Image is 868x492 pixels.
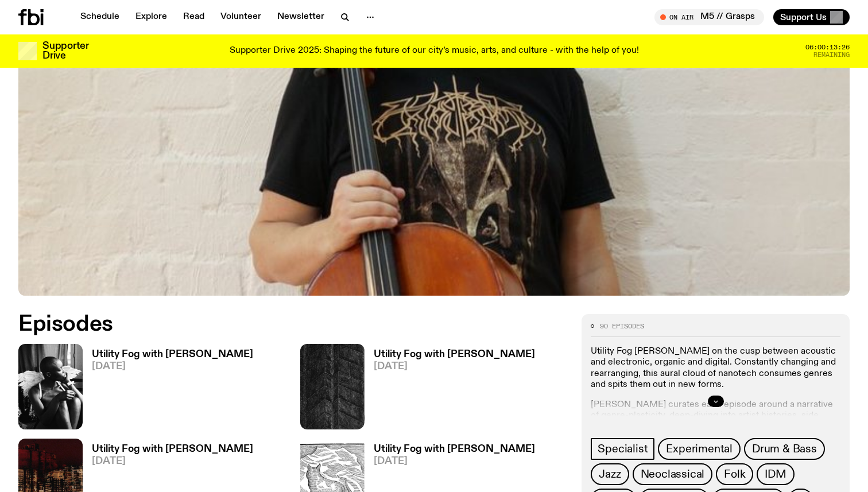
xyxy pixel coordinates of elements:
[757,463,794,485] a: IDM
[599,468,621,481] span: Jazz
[658,438,741,460] a: Experimental
[773,9,850,25] button: Support Us
[724,468,745,481] span: Folk
[374,362,535,371] span: [DATE]
[176,9,211,25] a: Read
[752,443,817,455] span: Drum & Bass
[744,438,825,460] a: Drum & Bass
[18,314,568,335] h2: Episodes
[270,9,331,25] a: Newsletter
[18,344,83,429] img: Cover of Ho99o9's album Tomorrow We Escape
[374,350,535,359] h3: Utility Fog with [PERSON_NAME]
[214,9,268,25] a: Volunteer
[92,362,253,371] span: [DATE]
[598,443,648,455] span: Specialist
[374,444,535,454] h3: Utility Fog with [PERSON_NAME]
[765,468,786,481] span: IDM
[230,46,639,56] p: Supporter Drive 2025: Shaping the future of our city’s music, arts, and culture - with the help o...
[805,44,850,51] span: 06:00:13:26
[42,41,88,61] h3: Supporter Drive
[92,444,253,454] h3: Utility Fog with [PERSON_NAME]
[780,12,827,22] span: Support Us
[129,9,174,25] a: Explore
[365,350,535,429] a: Utility Fog with [PERSON_NAME][DATE]
[73,9,126,25] a: Schedule
[641,468,705,481] span: Neoclassical
[92,350,253,359] h3: Utility Fog with [PERSON_NAME]
[591,463,629,485] a: Jazz
[591,438,654,460] a: Specialist
[300,344,365,429] img: Cover of Giuseppe Ielasi's album "an insistence on material vol.2"
[633,463,713,485] a: Neoclassical
[666,443,733,455] span: Experimental
[600,323,644,330] span: 90 episodes
[591,346,840,390] p: Utility Fog [PERSON_NAME] on the cusp between acoustic and electronic, organic and digital. Const...
[92,456,253,466] span: [DATE]
[83,350,253,429] a: Utility Fog with [PERSON_NAME][DATE]
[813,52,850,58] span: Remaining
[716,463,753,485] a: Folk
[654,9,764,25] button: On AirM5 // Grasps
[374,456,535,466] span: [DATE]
